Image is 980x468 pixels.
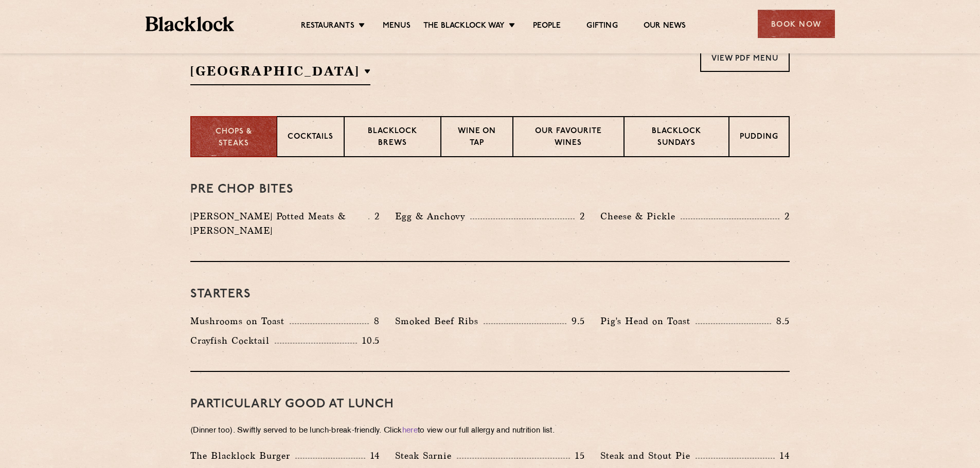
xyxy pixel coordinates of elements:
[383,21,411,32] a: Menus
[524,126,613,150] p: Our favourite wines
[357,334,380,347] p: 10.5
[771,314,790,328] p: 8.5
[190,62,370,85] h2: [GEOGRAPHIC_DATA]
[202,126,266,149] p: Chops & Steaks
[369,314,380,328] p: 8
[146,16,235,31] img: BL_Textured_Logo-footer-cropped.svg
[301,21,354,32] a: Restaurants
[570,449,585,462] p: 15
[566,314,585,328] p: 9.5
[190,183,790,196] h3: Pre Chop Bites
[575,210,585,223] p: 2
[775,449,790,462] p: 14
[190,314,290,328] p: Mushrooms on Toast
[758,10,835,38] div: Book Now
[395,209,470,223] p: Egg & Anchovy
[452,126,502,150] p: Wine on Tap
[190,333,275,348] p: Crayfish Cocktail
[700,44,790,72] a: View PDF Menu
[644,21,686,32] a: Our News
[635,126,718,150] p: Blacklock Sundays
[395,448,457,463] p: Steak Sarnie
[533,21,561,32] a: People
[369,210,380,223] p: 2
[190,448,295,463] p: The Blacklock Burger
[600,314,696,328] p: Pig's Head on Toast
[740,132,778,144] p: Pudding
[600,209,681,223] p: Cheese & Pickle
[288,132,333,144] p: Cocktails
[586,21,617,32] a: Gifting
[190,424,790,438] p: (Dinner too). Swiftly served to be lunch-break-friendly. Click to view our full allergy and nutri...
[423,21,505,32] a: The Blacklock Way
[355,126,430,150] p: Blacklock Brews
[395,314,484,328] p: Smoked Beef Ribs
[600,448,696,463] p: Steak and Stout Pie
[779,210,790,223] p: 2
[365,449,380,462] p: 14
[190,398,790,411] h3: PARTICULARLY GOOD AT LUNCH
[190,209,368,238] p: [PERSON_NAME] Potted Meats & [PERSON_NAME]
[402,427,418,435] a: here
[190,288,790,301] h3: Starters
